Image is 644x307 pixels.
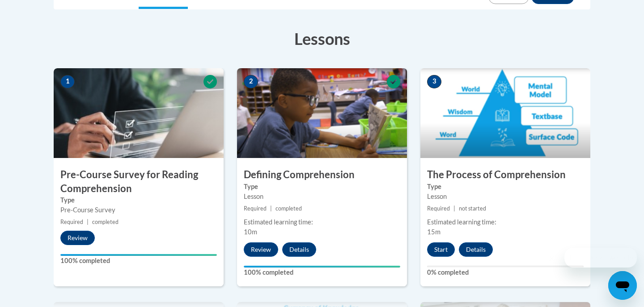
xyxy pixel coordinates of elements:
[237,68,407,158] img: Course Image
[244,268,400,277] label: 100% completed
[244,242,278,257] button: Review
[427,228,441,236] span: 15m
[427,182,584,192] label: Type
[60,254,217,256] div: Your progress
[427,205,450,212] span: Required
[60,75,75,88] span: 1
[60,231,95,245] button: Review
[54,27,590,50] h3: Lessons
[87,219,89,225] span: |
[244,217,400,227] div: Estimated learning time:
[420,68,590,158] img: Course Image
[270,205,272,212] span: |
[427,75,441,88] span: 3
[564,248,637,268] iframe: Message from company
[459,205,486,212] span: not started
[237,168,407,182] h3: Defining Comprehension
[92,219,119,225] span: completed
[427,268,584,277] label: 0% completed
[543,250,561,268] iframe: Close message
[60,256,217,266] label: 100% completed
[427,217,584,227] div: Estimated learning time:
[608,271,637,300] iframe: Button to launch messaging window
[244,266,400,268] div: Your progress
[453,205,455,212] span: |
[244,205,267,212] span: Required
[54,168,224,196] h3: Pre-Course Survey for Reading Comprehension
[244,192,400,202] div: Lesson
[427,242,455,257] button: Start
[54,68,224,158] img: Course Image
[282,242,316,257] button: Details
[244,182,400,192] label: Type
[244,75,258,88] span: 2
[420,168,590,182] h3: The Process of Comprehension
[60,219,83,225] span: Required
[275,205,302,212] span: completed
[60,205,217,215] div: Pre-Course Survey
[244,228,257,236] span: 10m
[459,242,493,257] button: Details
[60,195,217,205] label: Type
[427,192,584,202] div: Lesson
